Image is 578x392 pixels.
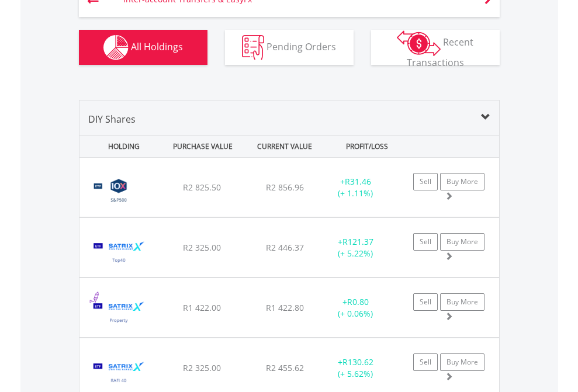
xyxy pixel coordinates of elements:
a: Buy More [440,353,484,371]
span: Pending Orders [266,40,336,53]
a: Buy More [440,293,484,311]
img: transactions-zar-wht.png [397,30,441,56]
a: Sell [413,173,438,190]
button: Recent Transactions [371,30,500,65]
span: R2 856.96 [266,182,304,193]
span: R1 422.80 [266,302,304,313]
div: + (+ 0.06%) [319,296,392,320]
span: R121.37 [342,236,373,247]
img: EQU.ZA.STX40.png [85,233,153,274]
a: Sell [413,353,438,371]
button: All Holdings [79,30,207,65]
div: CURRENT VALUE [245,136,324,157]
img: EQU.ZA.STXPRO.png [85,293,153,334]
span: R0.80 [347,296,369,307]
a: Sell [413,293,438,311]
div: + (+ 5.22%) [319,236,392,259]
div: PROFIT/LOSS [327,136,407,157]
a: Buy More [440,173,484,190]
div: + (+ 1.11%) [319,176,392,199]
img: holdings-wht.png [103,35,129,60]
div: HOLDING [81,136,160,157]
span: R2 325.00 [183,242,221,253]
span: All Holdings [131,40,183,53]
a: Buy More [440,233,484,251]
img: EQU.ZA.CSP500.png [85,172,153,214]
img: pending_instructions-wht.png [242,35,264,60]
span: R2 446.37 [266,242,304,253]
div: PURCHASE VALUE [163,136,243,157]
div: + (+ 5.62%) [319,356,392,380]
a: Sell [413,233,438,251]
span: R2 825.50 [183,182,221,193]
span: R130.62 [342,356,373,367]
button: Pending Orders [225,30,354,65]
span: R1 422.00 [183,302,221,313]
span: R2 325.00 [183,362,221,373]
span: DIY Shares [88,113,136,126]
span: R31.46 [345,176,371,187]
span: R2 455.62 [266,362,304,373]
